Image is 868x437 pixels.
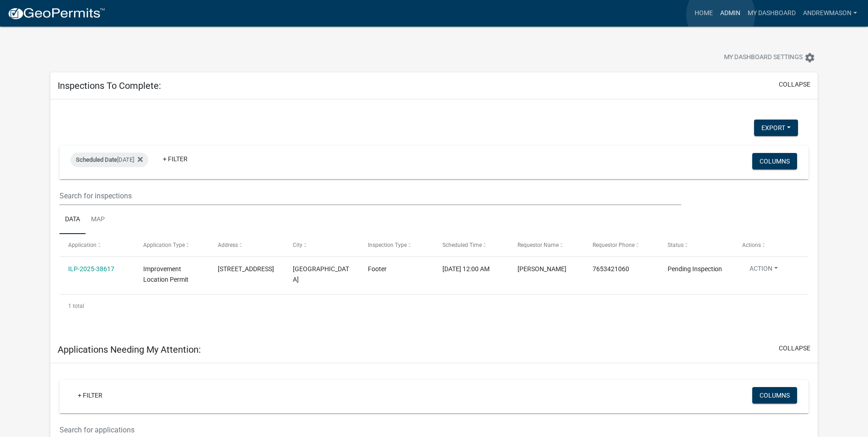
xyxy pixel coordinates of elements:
datatable-header-cell: Address [209,234,284,256]
div: [DATE] [70,153,148,167]
div: collapse [50,99,818,336]
a: + Filter [156,151,195,167]
datatable-header-cell: City [284,234,359,256]
button: Action [742,264,785,277]
span: Improvement Location Permit [143,265,189,283]
span: Application Type [143,242,185,248]
button: collapse [779,80,810,89]
datatable-header-cell: Application Type [135,234,210,256]
a: AndrewMason [799,5,861,22]
button: Columns [752,387,797,404]
span: Footer [368,265,387,273]
span: Scheduled Time [442,242,482,248]
datatable-header-cell: Actions [733,234,809,256]
datatable-header-cell: Scheduled Time [434,234,509,256]
span: Inspection Type [368,242,407,248]
button: collapse [779,344,810,353]
span: 10/15/2025, 12:00 AM [442,265,490,273]
button: Export [754,120,798,136]
button: Columns [752,153,797,169]
span: Actions [742,242,761,248]
span: John Hutslar [518,265,566,273]
span: City [293,242,302,248]
a: ILP-2025-38617 [68,265,114,273]
h5: Inspections To Complete: [58,80,161,91]
datatable-header-cell: Status [658,234,733,256]
i: settings [804,52,815,63]
div: 1 total [59,295,809,317]
datatable-header-cell: Requestor Name [509,234,584,256]
datatable-header-cell: Requestor Phone [584,234,659,256]
a: + Filter [70,387,110,404]
span: 7653421060 [593,265,629,273]
span: Requestor Phone [593,242,635,248]
input: Search for inspections [59,186,681,205]
a: Map [86,205,110,235]
button: My Dashboard Settingssettings [717,49,823,66]
span: Scheduled Date [76,156,117,163]
a: Home [691,5,717,22]
a: Admin [717,5,744,22]
a: My Dashboard [744,5,799,22]
span: My Dashboard Settings [724,52,803,63]
span: Status [668,242,684,248]
span: Pending Inspection [668,265,722,273]
span: MARTINSVILLE [293,265,349,283]
datatable-header-cell: Application [59,234,135,256]
span: Requestor Name [518,242,559,248]
h5: Applications Needing My Attention: [58,344,201,355]
a: Data [59,205,86,235]
datatable-header-cell: Inspection Type [359,234,434,256]
span: Application [68,242,97,248]
span: 2534 FIRE STATION RD [218,265,274,273]
span: Address [218,242,238,248]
